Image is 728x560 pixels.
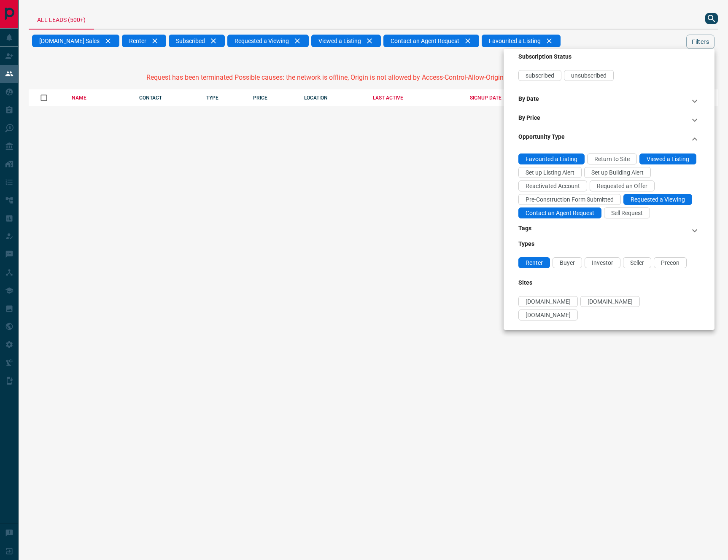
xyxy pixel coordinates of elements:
[592,259,613,266] span: Investor
[518,240,700,247] h3: Types
[604,207,650,218] div: Sell Request
[631,196,685,203] span: Requested a Viewing
[594,156,630,162] span: Return to Site
[654,257,687,268] div: Precon
[518,92,700,110] div: By Date
[526,72,554,79] span: subscribed
[526,156,577,162] span: Favourited a Listing
[611,210,643,216] span: Sell Request
[584,167,651,178] div: Set up Building Alert
[518,225,531,232] h3: Tags
[588,298,633,305] span: [DOMAIN_NAME]
[597,183,647,189] span: Requested an Offer
[518,194,621,205] div: Pre-Construction Form Submitted
[647,156,689,162] span: Viewed a Listing
[526,312,571,318] span: [DOMAIN_NAME]
[591,169,644,176] span: Set up Building Alert
[518,221,700,240] div: Tags
[518,111,700,129] div: By Price
[518,95,539,102] h3: By Date
[518,310,578,320] div: [DOMAIN_NAME]
[518,53,700,60] h3: Subscription Status
[518,130,700,148] div: Opportunity Type
[526,169,574,176] span: Set up Listing Alert
[526,298,571,305] span: [DOMAIN_NAME]
[518,296,578,307] div: [DOMAIN_NAME]
[518,133,565,140] h3: Opportunity Type
[526,183,580,189] span: Reactivated Account
[518,180,587,191] div: Reactivated Account
[560,259,575,266] span: Buyer
[630,259,644,266] span: Seller
[518,153,585,164] div: Favourited a Listing
[518,279,700,286] h3: Sites
[526,259,543,266] span: Renter
[518,207,601,218] div: Contact an Agent Request
[553,257,582,268] div: Buyer
[585,257,620,268] div: Investor
[590,180,655,191] div: Requested an Offer
[518,70,561,81] div: subscribed
[518,257,550,268] div: Renter
[661,259,679,266] span: Precon
[526,196,614,203] span: Pre-Construction Form Submitted
[587,153,637,164] div: Return to Site
[639,153,696,164] div: Viewed a Listing
[526,210,594,216] span: Contact an Agent Request
[623,194,692,205] div: Requested a Viewing
[518,167,582,178] div: Set up Listing Alert
[564,70,614,81] div: unsubscribed
[571,72,607,79] span: unsubscribed
[623,257,651,268] div: Seller
[580,296,640,307] div: [DOMAIN_NAME]
[518,114,540,121] h3: By Price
